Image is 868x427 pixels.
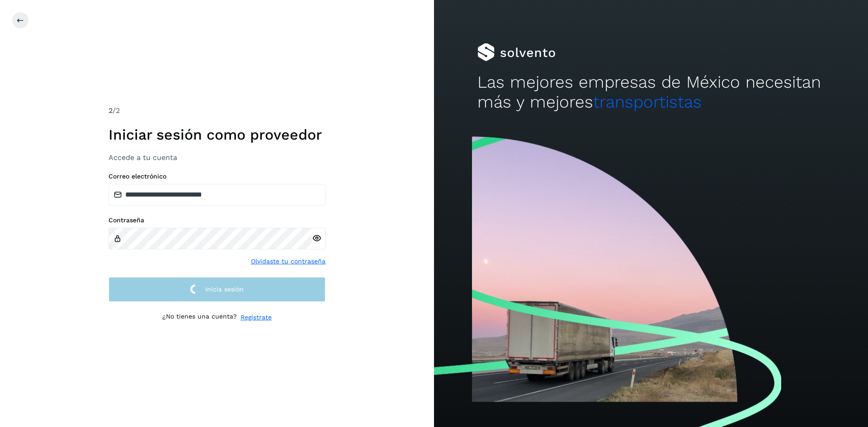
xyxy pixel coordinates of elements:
button: Inicia sesión [108,277,325,302]
label: Correo electrónico [108,173,325,180]
label: Contraseña [108,216,325,224]
span: transportistas [593,92,702,112]
h2: Las mejores empresas de México necesitan más y mejores [477,72,825,113]
h1: Iniciar sesión como proveedor [108,126,325,143]
span: 2 [108,106,113,115]
span: Inicia sesión [205,286,244,292]
a: Olvidaste tu contraseña [251,257,325,266]
a: Regístrate [241,313,272,322]
div: /2 [108,105,325,116]
h3: Accede a tu cuenta [108,153,325,162]
p: ¿No tienes una cuenta? [162,313,237,322]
